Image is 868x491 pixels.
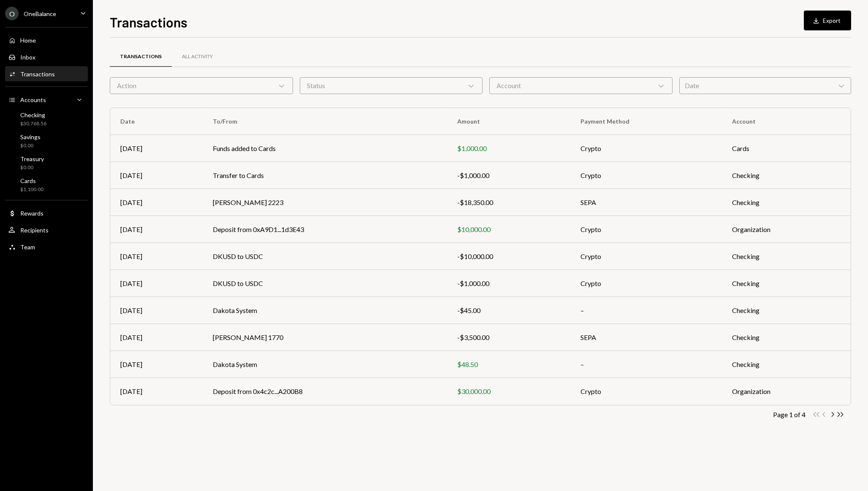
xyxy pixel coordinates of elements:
[457,251,560,262] div: -$10,000.00
[20,155,44,162] div: Treasury
[457,224,560,235] div: $10,000.00
[203,216,447,243] td: Deposit from 0xA9D1...1d3E43
[570,270,722,297] td: Crypto
[722,351,851,378] td: Checking
[5,131,88,151] a: Savings$0.00
[203,351,447,378] td: Dakota System
[570,162,722,189] td: Crypto
[20,111,46,119] div: Checking
[203,189,447,216] td: [PERSON_NAME] 2223
[457,386,560,397] div: $30,000.00
[722,162,851,189] td: Checking
[20,96,46,103] div: Accounts
[203,270,447,297] td: DKUSD to USDC
[5,153,88,173] a: Treasury$0.00
[570,243,722,270] td: Crypto
[20,186,43,193] div: $1,100.00
[182,53,213,60] div: All Activity
[20,210,43,217] div: Rewards
[570,135,722,162] td: Crypto
[20,133,41,140] div: Savings
[457,305,560,316] div: -$45.00
[804,11,851,30] button: Export
[110,46,172,67] a: Transactions
[120,278,193,289] div: [DATE]
[5,109,88,129] a: Checking$30,768.56
[20,120,46,127] div: $30,768.56
[722,189,851,216] td: Checking
[457,170,560,181] div: -$1,000.00
[570,216,722,243] td: Crypto
[457,359,560,370] div: $48.50
[203,378,447,405] td: Deposit from 0x4c2c...A200B8
[203,243,447,270] td: DKUSD to USDC
[5,32,88,48] a: Home
[722,108,851,135] th: Account
[722,243,851,270] td: Checking
[5,66,88,81] a: Transactions
[5,205,88,221] a: Rewards
[120,386,193,397] div: [DATE]
[679,77,851,94] div: Date
[457,197,560,208] div: -$18,350.00
[20,164,44,171] div: $0.00
[722,270,851,297] td: Checking
[20,70,55,78] div: Transactions
[773,410,806,418] div: Page 1 of 4
[570,324,722,351] td: SEPA
[120,359,193,370] div: [DATE]
[20,37,36,44] div: Home
[5,49,88,65] a: Inbox
[20,227,49,234] div: Recipients
[203,162,447,189] td: Transfer to Cards
[457,143,560,154] div: $1,000.00
[722,135,851,162] td: Cards
[570,108,722,135] th: Payment Method
[570,297,722,324] td: –
[20,243,35,251] div: Team
[24,10,56,17] div: OneBalance
[5,222,88,237] a: Recipients
[120,305,193,316] div: [DATE]
[203,297,447,324] td: Dakota System
[172,46,223,67] a: All Activity
[20,177,43,184] div: Cards
[120,143,193,154] div: [DATE]
[722,297,851,324] td: Checking
[203,108,447,135] th: To/From
[20,142,41,149] div: $0.00
[570,378,722,405] td: Crypto
[5,239,88,254] a: Team
[447,108,570,135] th: Amount
[120,197,193,208] div: [DATE]
[457,332,560,343] div: -$3,500.00
[120,332,193,343] div: [DATE]
[120,53,162,60] div: Transactions
[110,77,293,94] div: Action
[203,324,447,351] td: [PERSON_NAME] 1770
[120,170,193,181] div: [DATE]
[5,7,19,20] div: O
[5,175,88,195] a: Cards$1,100.00
[570,351,722,378] td: –
[5,92,88,107] a: Accounts
[20,54,35,61] div: Inbox
[489,77,673,94] div: Account
[722,324,851,351] td: Checking
[120,251,193,262] div: [DATE]
[722,216,851,243] td: Organization
[120,224,193,235] div: [DATE]
[203,135,447,162] td: Funds added to Cards
[110,13,187,30] h1: Transactions
[457,278,560,289] div: -$1,000.00
[110,108,203,135] th: Date
[722,378,851,405] td: Organization
[300,77,483,94] div: Status
[570,189,722,216] td: SEPA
